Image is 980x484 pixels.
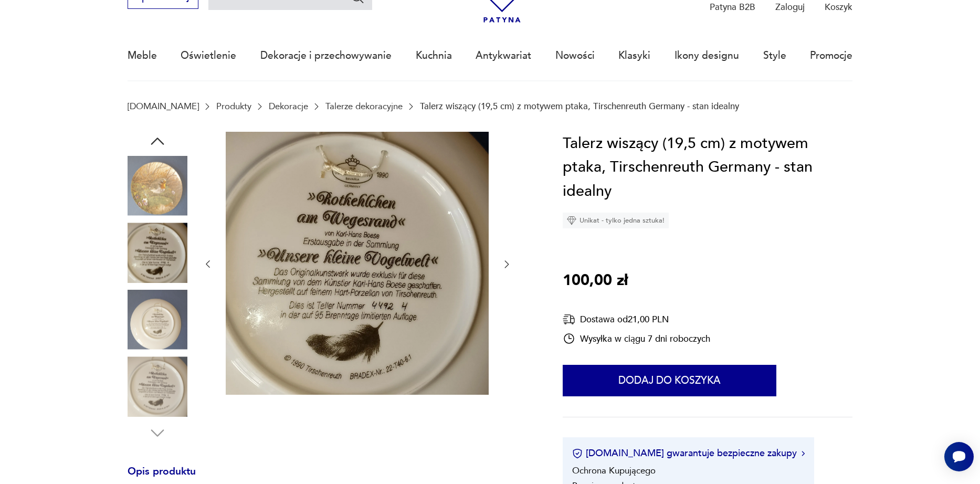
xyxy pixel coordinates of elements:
[128,223,187,282] img: Zdjęcie produktu Talerz wiszący (19,5 cm) z motywem ptaka, Tirschenreuth Germany - stan idealny
[572,447,805,460] button: [DOMAIN_NAME] gwarantuje bezpieczne zakupy
[563,132,853,204] h1: Talerz wiszący (19,5 cm) z motywem ptaka, Tirschenreuth Germany - stan idealny
[563,213,669,228] div: Unikat - tylko jedna sztuka!
[128,31,157,80] a: Meble
[944,442,974,471] iframe: Smartsupp widget button
[420,101,739,111] p: Talerz wiszący (19,5 cm) z motywem ptaka, Tirschenreuth Germany - stan idealny
[555,31,595,80] a: Nowości
[128,101,199,111] a: [DOMAIN_NAME]
[563,313,710,326] div: Dostawa od 21,00 PLN
[563,269,628,293] p: 100,00 zł
[476,31,531,80] a: Antykwariat
[128,156,187,216] img: Zdjęcie produktu Talerz wiszący (19,5 cm) z motywem ptaka, Tirschenreuth Germany - stan idealny
[216,101,251,111] a: Produkty
[618,31,650,80] a: Klasyki
[260,31,392,80] a: Dekoracje i przechowywanie
[825,1,852,13] p: Koszyk
[563,332,710,345] div: Wysyłka w ciągu 7 dni roboczych
[128,290,187,350] img: Zdjęcie produktu Talerz wiszący (19,5 cm) z motywem ptaka, Tirschenreuth Germany - stan idealny
[810,31,852,80] a: Promocje
[128,356,187,416] img: Zdjęcie produktu Talerz wiszący (19,5 cm) z motywem ptaka, Tirschenreuth Germany - stan idealny
[775,1,805,13] p: Zaloguj
[269,101,308,111] a: Dekoracje
[416,31,452,80] a: Kuchnia
[675,31,739,80] a: Ikony designu
[181,31,236,80] a: Oświetlenie
[572,448,583,459] img: Ikona certyfikatu
[710,1,755,13] p: Patyna B2B
[567,216,576,225] img: Ikona diamentu
[226,132,489,395] img: Zdjęcie produktu Talerz wiszący (19,5 cm) z motywem ptaka, Tirschenreuth Germany - stan idealny
[763,31,786,80] a: Style
[325,101,403,111] a: Talerze dekoracyjne
[802,451,805,456] img: Ikona strzałki w prawo
[572,465,656,477] li: Ochrona Kupującego
[563,365,776,396] button: Dodaj do koszyka
[563,313,575,326] img: Ikona dostawy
